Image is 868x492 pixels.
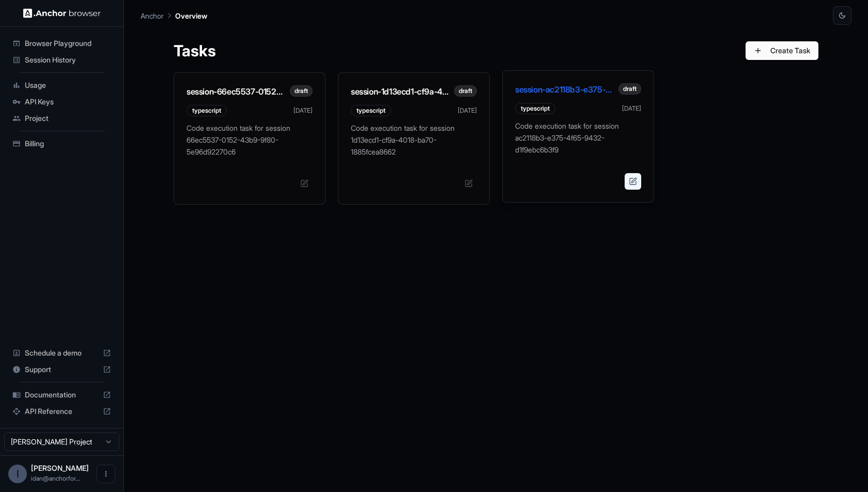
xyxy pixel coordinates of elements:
[31,474,80,482] span: idan@anchorforge.io
[25,97,111,107] span: API Keys
[187,122,313,158] p: Code execution task for session 66ec5537-0152-43b9-9f80-5e96d92270c6
[31,464,89,472] span: Idan Raman
[8,52,115,68] div: Session History
[174,41,216,60] h1: Tasks
[187,85,290,98] h3: session-66ec5537-0152-43b9-9f80-5e96d92270c6
[8,403,115,420] div: API Reference
[515,120,641,156] p: Code execution task for session ac2118b3-e375-4f65-9432-d1f9ebc6b3f9
[454,85,477,97] div: draft
[25,390,99,400] span: Documentation
[351,85,454,98] h3: session-1d13ecd1-cf9a-4018-ba70-1885fcea8662
[23,8,101,18] img: Anchor Logo
[25,38,111,49] span: Browser Playground
[290,85,313,97] div: draft
[351,105,391,116] div: typescript
[8,94,115,110] div: API Keys
[8,77,115,94] div: Usage
[515,83,618,96] h3: session-ac2118b3-e375-4f65-9432-d1f9ebc6b3f9
[25,55,111,65] span: Session History
[622,104,641,113] span: [DATE]
[8,387,115,403] div: Documentation
[515,103,555,114] div: typescript
[8,345,115,361] div: Schedule a demo
[141,10,207,21] nav: breadcrumb
[293,106,313,115] span: [DATE]
[25,113,111,124] span: Project
[8,135,115,152] div: Billing
[618,83,641,95] div: draft
[25,139,111,149] span: Billing
[25,348,99,358] span: Schedule a demo
[141,10,164,21] p: Anchor
[458,106,477,115] span: [DATE]
[8,35,115,52] div: Browser Playground
[25,80,111,90] span: Usage
[8,110,115,127] div: Project
[25,406,99,417] span: API Reference
[25,364,99,375] span: Support
[8,361,115,378] div: Support
[187,105,227,116] div: typescript
[175,10,207,21] p: Overview
[8,465,27,483] div: I
[351,122,477,158] p: Code execution task for session 1d13ecd1-cf9a-4018-ba70-1885fcea8662
[97,465,115,483] button: Open menu
[746,41,818,60] button: Create Task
